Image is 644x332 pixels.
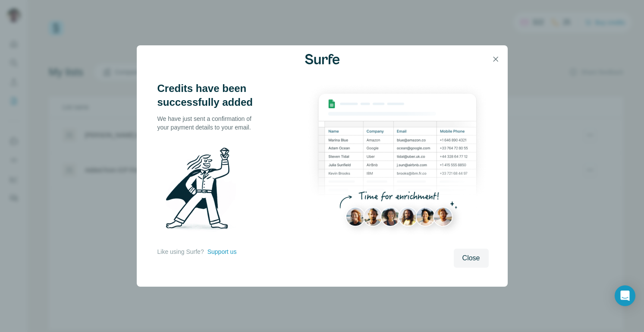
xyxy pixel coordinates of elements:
img: Surfe Illustration - Man holding diamond [157,142,247,239]
img: Enrichment Hub - Sheet Preview [306,82,488,243]
p: We have just sent a confirmation of your payment details to your email. [157,114,261,132]
div: Open Intercom Messenger [615,285,635,306]
button: Support us [207,247,237,256]
span: Close [462,253,480,263]
img: Surfe Logo [305,54,339,64]
button: Close [454,249,489,268]
p: Like using Surfe? [157,247,204,256]
h3: Credits have been successfully added [157,82,261,109]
